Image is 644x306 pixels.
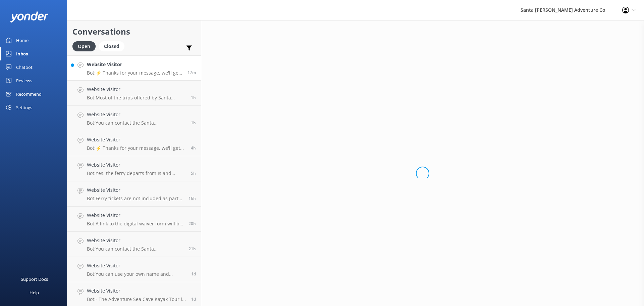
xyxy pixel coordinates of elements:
[87,212,183,219] h4: Website Visitor
[87,221,183,227] p: Bot: A link to the digital waiver form will be provided in your confirmation email. Each guest mu...
[189,195,196,201] span: Oct 11 2025 09:40pm (UTC -07:00) America/Tijuana
[72,42,99,50] a: Open
[87,161,186,169] h4: Website Visitor
[67,257,201,282] a: Website VisitorBot:You can use your own name and account to reserve the trips, even if you are no...
[99,41,124,51] div: Closed
[21,272,48,286] div: Support Docs
[72,41,96,51] div: Open
[87,70,182,76] p: Bot: ⚡ Thanks for your message, we'll get back to you as soon as we can. You're also welcome to k...
[87,145,186,151] p: Bot: ⚡ Thanks for your message, we'll get back to you as soon as we can. You're also welcome to k...
[191,170,196,176] span: Oct 12 2025 08:16am (UTC -07:00) America/Tijuana
[87,287,186,295] h4: Website Visitor
[16,74,32,87] div: Reviews
[191,271,196,277] span: Oct 11 2025 01:19pm (UTC -07:00) America/Tijuana
[191,95,196,100] span: Oct 12 2025 12:04pm (UTC -07:00) America/Tijuana
[67,55,201,81] a: Website VisitorBot:⚡ Thanks for your message, we'll get back to you as soon as we can. You're als...
[87,120,186,126] p: Bot: You can contact the Santa [PERSON_NAME] Adventure Co. team at [PHONE_NUMBER], or by emailing...
[191,296,196,302] span: Oct 11 2025 12:18pm (UTC -07:00) America/Tijuana
[87,296,186,302] p: Bot: - The Adventure Sea Cave Kayak Tour is a 4-hour immersive experience, allowing ample time to...
[16,47,29,60] div: Inbox
[16,101,32,114] div: Settings
[10,11,49,23] img: yonder-white-logo.png
[67,232,201,257] a: Website VisitorBot:You can contact the Santa [PERSON_NAME] Adventure Co. team at [PHONE_NUMBER], ...
[87,136,186,143] h4: Website Visitor
[87,246,183,252] p: Bot: You can contact the Santa [PERSON_NAME] Adventure Co. team at [PHONE_NUMBER], or by emailing...
[87,271,186,277] p: Bot: You can use your own name and account to reserve the trips, even if you are not participatin...
[72,25,196,38] h2: Conversations
[87,86,186,93] h4: Website Visitor
[87,95,186,101] p: Bot: Most of the trips offered by Santa [PERSON_NAME] Adventure Company are suitable for beginner...
[191,145,196,151] span: Oct 12 2025 09:42am (UTC -07:00) America/Tijuana
[67,181,201,207] a: Website VisitorBot:Ferry tickets are not included as part of our tours, but you can add them duri...
[16,34,29,47] div: Home
[87,111,186,118] h4: Website Visitor
[191,120,196,126] span: Oct 12 2025 11:57am (UTC -07:00) America/Tijuana
[187,70,196,75] span: Oct 12 2025 01:35pm (UTC -07:00) America/Tijuana
[87,186,183,194] h4: Website Visitor
[87,262,186,269] h4: Website Visitor
[16,60,33,74] div: Chatbot
[189,246,196,252] span: Oct 11 2025 03:59pm (UTC -07:00) America/Tijuana
[87,237,183,244] h4: Website Visitor
[67,131,201,156] a: Website VisitorBot:⚡ Thanks for your message, we'll get back to you as soon as we can. You're als...
[67,156,201,181] a: Website VisitorBot:Yes, the ferry departs from Island Packers in the [GEOGRAPHIC_DATA]. The addre...
[99,42,128,50] a: Closed
[30,286,39,299] div: Help
[67,81,201,106] a: Website VisitorBot:Most of the trips offered by Santa [PERSON_NAME] Adventure Company are suitabl...
[87,195,183,202] p: Bot: Ferry tickets are not included as part of our tours, but you can add them during checkout wh...
[16,87,42,101] div: Recommend
[189,221,196,226] span: Oct 11 2025 04:54pm (UTC -07:00) America/Tijuana
[67,207,201,232] a: Website VisitorBot:A link to the digital waiver form will be provided in your confirmation email....
[87,170,186,176] p: Bot: Yes, the ferry departs from Island Packers in the [GEOGRAPHIC_DATA]. The address is [STREET_...
[67,106,201,131] a: Website VisitorBot:You can contact the Santa [PERSON_NAME] Adventure Co. team at [PHONE_NUMBER], ...
[87,61,182,68] h4: Website Visitor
